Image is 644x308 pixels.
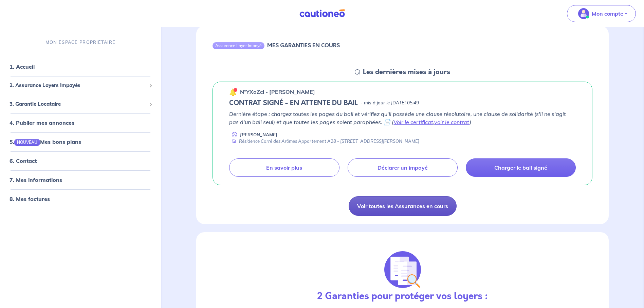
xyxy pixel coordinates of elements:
h6: MES GARANTIES EN COURS [267,42,340,49]
div: state: CONTRACT-SIGNED, Context: NEW,MAYBE-CERTIFICATE,ALONE,LESSOR-DOCUMENTS [229,99,576,107]
div: 4. Publier mes annonces [3,116,158,130]
a: Voir toutes les Assurances en cours [349,196,457,216]
img: illu_account_valid_menu.svg [578,8,589,19]
p: Dernière étape : chargez toutes les pages du bail et vérifiez qu'il possède une clause résolutoir... [229,110,576,126]
a: 1. Accueil [10,63,35,70]
span: 2. Assurance Loyers Impayés [10,82,146,89]
div: 5.NOUVEAUMes bons plans [3,135,158,149]
img: justif-loupe [384,251,421,288]
a: Voir le certificat [393,119,433,125]
a: voir le contrat [434,119,470,125]
a: 8. Mes factures [10,195,50,202]
a: 6. Contact [10,157,37,164]
div: 1. Accueil [3,60,158,73]
button: illu_account_valid_menu.svgMon compte [567,5,636,22]
div: 8. Mes factures [3,192,158,206]
div: 7. Mes informations [3,173,158,187]
h3: 2 Garanties pour protéger vos loyers : [317,291,488,302]
div: Résidence Carré des Arômes Appartement A28 - [STREET_ADDRESS][PERSON_NAME] [229,138,419,144]
div: 2. Assurance Loyers Impayés [3,79,158,92]
div: 3. Garantie Locataire [3,97,158,110]
a: 7. Mes informations [10,176,62,183]
p: [PERSON_NAME] [240,132,277,138]
p: - mis à jour le [DATE] 05:49 [361,100,419,106]
a: 4. Publier mes annonces [10,119,74,126]
div: 6. Contact [3,154,158,168]
p: En savoir plus [266,164,302,171]
p: MON ESPACE PROPRIÉTAIRE [45,39,115,46]
a: 5.NOUVEAUMes bons plans [10,138,81,145]
p: Déclarer un impayé [378,164,428,171]
div: Assurance Loyer Impayé [213,42,264,49]
h5: Les dernières mises à jours [363,68,450,76]
img: 🔔 [229,88,237,96]
p: Mon compte [592,10,623,18]
img: Cautioneo [297,9,348,18]
p: Charger le bail signé [494,164,547,171]
a: En savoir plus [229,158,339,177]
h5: CONTRAT SIGNÉ - EN ATTENTE DU BAIL [229,99,358,107]
a: Charger le bail signé [466,158,576,177]
span: 3. Garantie Locataire [10,100,146,108]
a: Déclarer un impayé [348,158,458,177]
p: n°YXaZci - [PERSON_NAME] [240,88,315,96]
